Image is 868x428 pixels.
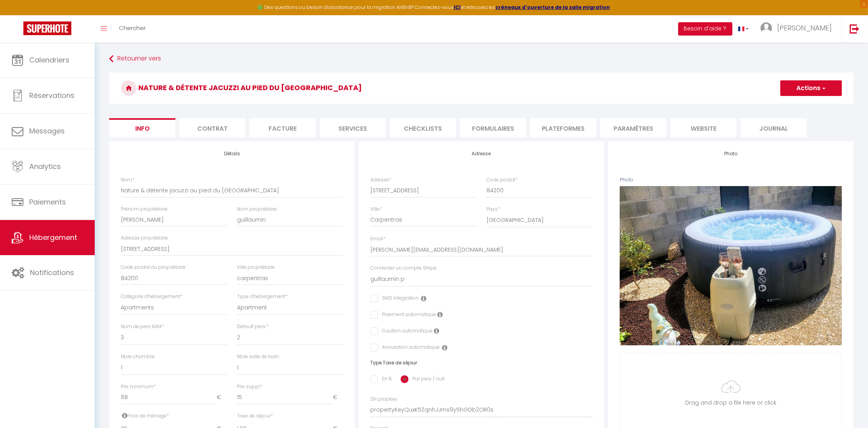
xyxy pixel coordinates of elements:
label: Ville [370,206,382,213]
label: Default pers. [237,323,269,330]
label: Adresse [370,176,391,184]
button: Ouvrir le widget de chat LiveChat [6,3,30,27]
label: Nom [121,176,134,184]
button: Actions [780,80,842,96]
label: Prénom propriétaire [121,206,168,213]
img: ... [760,22,772,34]
label: Prix minimum [121,383,156,391]
label: Taxe de séjour [237,412,273,420]
label: Pays [486,206,500,213]
a: créneaux d'ouverture de la salle migration [495,4,610,11]
label: En % [378,375,392,384]
label: Nbre chambre [121,353,155,361]
label: Nom de pers MAX [121,323,164,330]
li: Info [109,118,175,137]
h4: Photo [620,151,842,156]
a: Chercher [113,15,152,43]
label: Caution automatique [378,327,433,336]
span: Calendriers [29,55,69,65]
label: Email [370,235,385,243]
label: Frais de ménage [121,412,169,420]
span: Analytics [29,162,61,171]
li: Contrat [179,118,246,137]
span: Notifications [30,268,74,277]
span: Réservations [29,91,74,100]
label: Prix suppl [237,383,262,391]
button: Besoin d'aide ? [678,22,732,36]
li: Services [320,118,386,137]
li: Plateformes [530,118,596,137]
img: Super Booking [23,21,71,35]
label: Ville propriétaire [237,264,275,271]
label: Photo [620,176,633,184]
span: € [333,391,343,405]
label: Catégorie d'hébergement [121,293,182,300]
li: Paramètres [600,118,666,137]
h6: Type Taxe de séjour [370,360,592,366]
label: Code postal [486,176,518,184]
h3: Nature & détente jacuzzi au pied du [GEOGRAPHIC_DATA] [109,73,854,104]
label: Type d'hébergement [237,293,288,300]
span: Messages [29,126,65,136]
a: Retourner vers [109,52,854,66]
label: Code postal du propriétaire [121,264,186,271]
i: Frais de ménage [122,412,127,419]
label: Paiement automatique [378,311,436,320]
span: Paiements [29,197,66,207]
label: Par pers / nuit [408,375,445,384]
li: Formulaires [460,118,526,137]
label: Nom propriétaire [237,206,277,213]
a: ... [PERSON_NAME] [755,15,841,43]
h4: Adresse [370,151,592,156]
span: [PERSON_NAME] [777,23,832,33]
li: website [670,118,737,137]
label: SH propKey [370,396,398,403]
span: € [217,391,227,405]
h4: Détails [121,151,343,156]
label: Nbre salle de bain [237,353,279,361]
a: ICI [454,4,461,11]
li: Checklists [390,118,456,137]
li: Facture [249,118,316,137]
li: Journal [741,118,807,137]
span: Chercher [119,24,146,32]
label: Connecter un compte Stripe [370,265,437,272]
label: Adresse propriétaire [121,234,168,242]
img: logout [850,24,859,34]
span: Hébergement [29,233,77,242]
